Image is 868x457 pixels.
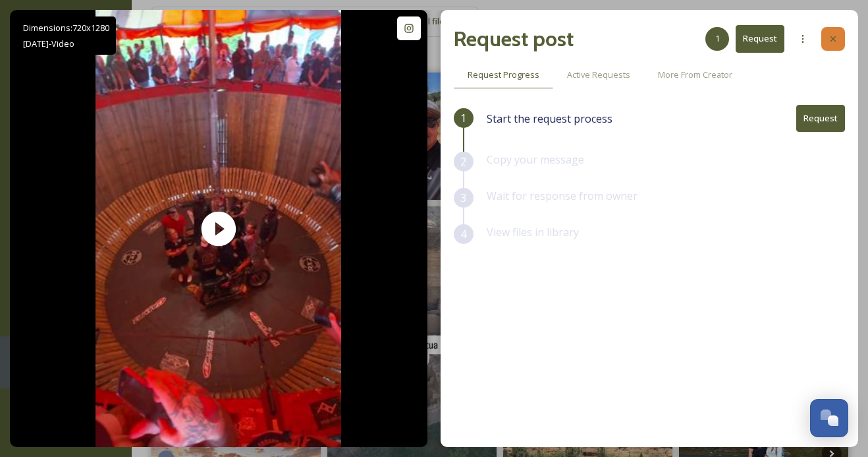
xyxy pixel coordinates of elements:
span: 1 [715,32,720,45]
span: Copy your message [487,152,584,167]
button: Request [796,105,845,132]
span: 3 [460,190,466,206]
span: Active Requests [567,69,630,81]
img: thumbnail [95,10,341,447]
span: 4 [460,226,466,242]
button: Request [736,25,784,52]
span: Wait for response from owner [487,189,637,203]
span: [DATE] - Video [23,38,74,49]
button: Open Chat [810,399,848,437]
span: Dimensions: 720 x 1280 [23,22,109,34]
span: More From Creator [658,69,732,81]
span: Request Progress [468,69,539,81]
span: 1 [460,110,466,126]
span: View files in library [487,225,579,239]
span: 2 [460,154,466,169]
span: Start the request process [487,111,612,127]
h2: Request post [454,23,574,55]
